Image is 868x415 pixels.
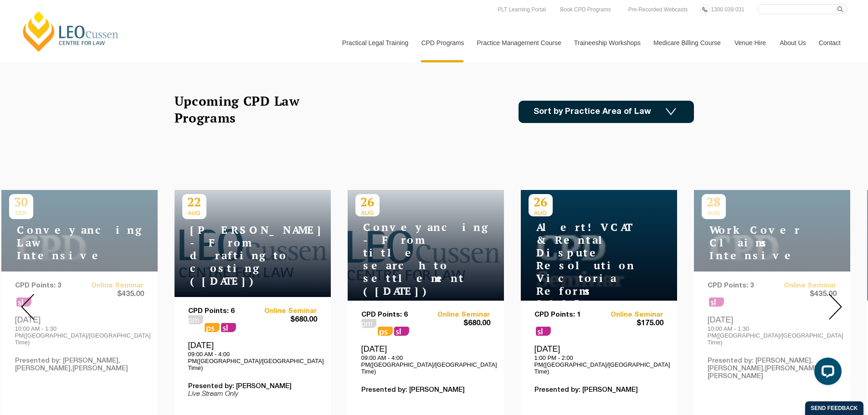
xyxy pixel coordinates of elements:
[529,194,553,210] p: 26
[21,10,121,53] a: [PERSON_NAME] Centre for Law
[426,319,490,328] span: $680.00
[534,311,599,319] p: CPD Points: 1
[773,23,812,62] a: About Us
[205,323,220,332] span: ps
[221,323,236,332] span: sl
[626,5,690,15] a: Pre-Recorded Webcasts
[361,311,426,319] p: CPD Points: 6
[21,294,34,320] img: Prev
[829,294,842,320] img: Next
[188,351,317,371] p: 09:00 AM - 4:00 PM([GEOGRAPHIC_DATA]/[GEOGRAPHIC_DATA] Time)
[426,311,490,319] a: Online Seminar
[188,383,317,390] p: Presented by: [PERSON_NAME]
[188,340,317,371] div: [DATE]
[188,315,203,324] span: pm
[378,327,393,336] span: ps
[355,221,469,297] h4: Conveyancing - From title search to settlement ([DATE])
[175,92,323,126] h2: Upcoming CPD Law Programs
[536,327,551,336] span: sl
[188,307,253,315] p: CPD Points: 6
[361,354,490,375] p: 09:00 AM - 4:00 PM([GEOGRAPHIC_DATA]/[GEOGRAPHIC_DATA] Time)
[470,23,567,62] a: Practice Management Course
[335,23,415,62] a: Practical Legal Training
[355,194,380,210] p: 26
[647,23,728,62] a: Medicare Billing Course
[252,307,317,315] a: Online Seminar
[534,344,663,375] div: [DATE]
[361,344,490,375] div: [DATE]
[567,23,647,62] a: Traineeship Workshops
[182,210,206,216] span: AUG
[361,319,376,328] span: pm
[414,23,470,62] a: CPD Programs
[812,23,847,62] a: Contact
[534,386,663,394] p: Presented by: [PERSON_NAME]
[534,354,663,375] p: 1:00 PM - 2:00 PM([GEOGRAPHIC_DATA]/[GEOGRAPHIC_DATA] Time)
[519,101,694,123] a: Sort by Practice Area of Law
[711,6,744,13] span: 1300 039 031
[361,386,490,394] p: Presented by: [PERSON_NAME]
[182,194,206,210] p: 22
[188,390,317,398] p: Live Stream Only
[252,315,317,325] span: $680.00
[728,23,773,62] a: Venue Hire
[394,327,409,336] span: sl
[495,5,548,15] a: PLT Learning Portal
[599,319,663,328] span: $175.00
[807,354,845,392] iframe: LiveChat chat widget
[599,311,663,319] a: Online Seminar
[666,108,676,116] img: Icon
[182,224,296,287] h4: [PERSON_NAME] - From drafting to costing ([DATE])
[529,210,553,216] span: AUG
[355,210,380,216] span: AUG
[529,221,642,310] h4: Alert! VCAT & Rental Dispute Resolution Victoria Reforms 2025
[558,5,613,15] a: Book CPD Programs
[709,5,746,15] a: 1300 039 031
